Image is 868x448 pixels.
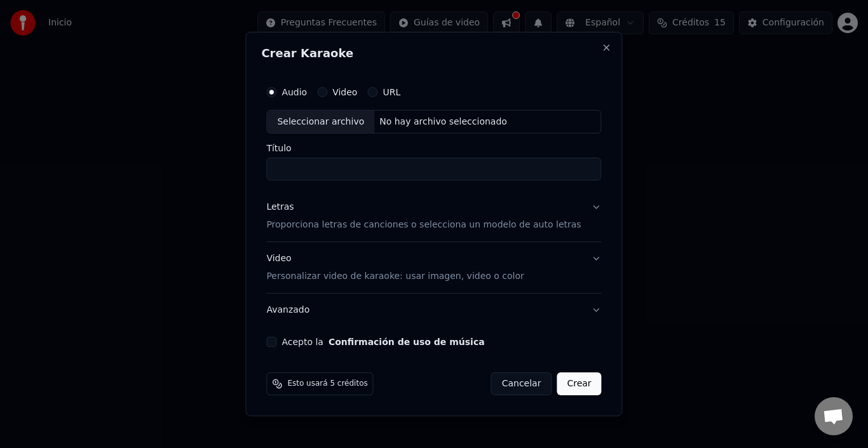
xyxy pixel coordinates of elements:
[287,379,367,389] span: Esto usará 5 créditos
[281,337,484,346] label: Acepto la
[266,191,601,242] button: LetrasProporciona letras de canciones o selecciona un modelo de auto letras
[329,337,485,346] button: Acepto la
[261,48,606,59] h2: Crear Karaoke
[266,270,524,283] p: Personalizar video de karaoke: usar imagen, video o color
[332,88,357,97] label: Video
[383,88,400,97] label: URL
[267,111,374,133] div: Seleccionar archivo
[491,372,552,395] button: Cancelar
[266,243,601,294] button: VideoPersonalizar video de karaoke: usar imagen, video o color
[266,144,601,153] label: Título
[557,372,601,395] button: Crear
[374,116,512,128] div: No hay archivo seleccionado
[266,219,581,232] p: Proporciona letras de canciones o selecciona un modelo de auto letras
[281,88,307,97] label: Audio
[266,253,524,283] div: Video
[266,201,294,214] div: Letras
[266,294,601,327] button: Avanzado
